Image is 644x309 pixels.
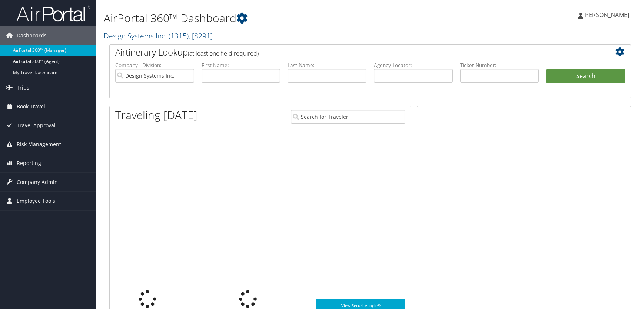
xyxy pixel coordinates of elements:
[17,26,47,45] span: Dashboards
[17,192,55,210] span: Employee Tools
[104,31,213,41] a: Design Systems Inc.
[288,61,366,69] label: Last Name:
[546,69,625,84] button: Search
[17,97,45,116] span: Book Travel
[115,107,197,123] h1: Traveling [DATE]
[104,10,459,26] h1: AirPortal 360™ Dashboard
[17,173,58,191] span: Company Admin
[374,61,453,69] label: Agency Locator:
[189,31,213,41] span: , [ 8291 ]
[16,5,90,22] img: airportal-logo.png
[115,61,194,69] label: Company - Division:
[188,49,259,57] span: (at least one field required)
[583,11,629,19] span: [PERSON_NAME]
[17,116,56,135] span: Travel Approval
[169,31,189,41] span: ( 1315 )
[115,46,582,58] h2: Airtinerary Lookup
[17,78,29,97] span: Trips
[202,61,280,69] label: First Name:
[291,110,405,124] input: Search for Traveler
[17,135,61,154] span: Risk Management
[17,154,41,172] span: Reporting
[460,61,539,69] label: Ticket Number:
[578,4,637,26] a: [PERSON_NAME]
